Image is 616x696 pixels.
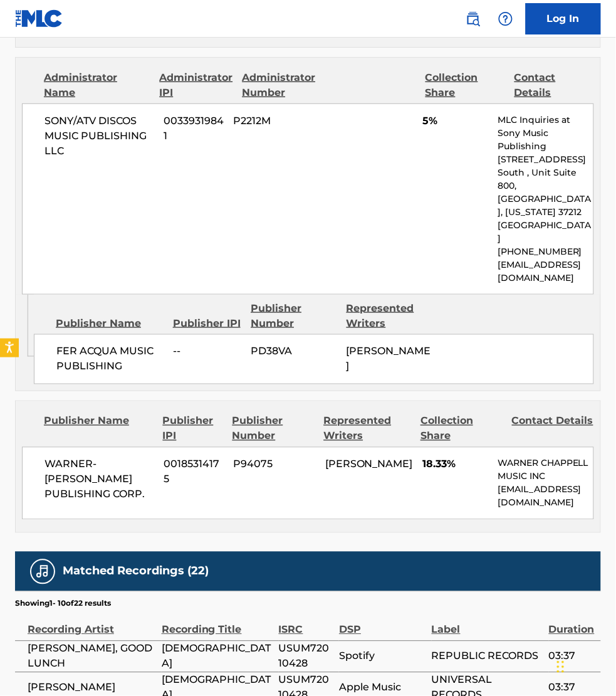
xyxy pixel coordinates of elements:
[164,113,224,144] span: 00339319841
[324,414,412,444] div: Represented Writers
[498,483,593,510] p: [EMAIL_ADDRESS][DOMAIN_NAME]
[162,609,273,638] div: Recording Title
[44,457,154,502] span: WARNER-[PERSON_NAME] PUBLISHING CORP.
[466,11,481,26] img: search
[28,680,155,695] span: [PERSON_NAME]
[549,680,595,695] span: 03:37
[549,609,595,638] div: Duration
[234,113,316,129] span: P2212M
[422,113,488,129] span: 5%
[15,598,111,609] p: Showing 1 - 10 of 22 results
[498,245,593,258] p: [PHONE_NUMBER]
[432,649,543,664] span: REPUBLIC RECORDS
[63,564,209,579] h5: Matched Recordings (22)
[159,70,232,100] div: Administrator IPI
[339,649,425,664] span: Spotify
[514,70,594,100] div: Contact Details
[498,457,593,483] p: WARNER CHAPPELL MUSIC INC
[498,258,593,285] p: [EMAIL_ADDRESS][DOMAIN_NAME]
[498,219,593,245] p: [GEOGRAPHIC_DATA]
[279,641,333,672] span: USUM72010428
[242,70,321,100] div: Administrator Number
[557,648,565,686] div: Drag
[28,609,155,638] div: Recording Artist
[173,344,241,359] span: --
[163,414,223,444] div: Publisher IPI
[173,316,242,331] div: Publisher IPI
[28,641,155,672] span: [PERSON_NAME], GOOD LUNCH
[325,458,413,470] span: [PERSON_NAME]
[347,301,432,331] div: Represented Writers
[15,9,63,28] img: MLC Logo
[432,609,543,638] div: Label
[420,414,503,444] div: Collection Share
[347,345,431,372] span: [PERSON_NAME]
[56,316,164,331] div: Publisher Name
[425,70,505,100] div: Collection Share
[498,153,593,192] p: [STREET_ADDRESS] South , Unit Suite 800,
[35,564,50,579] img: Matched Recordings
[232,414,315,444] div: Publisher Number
[498,192,593,219] p: [GEOGRAPHIC_DATA], [US_STATE] 37212
[164,457,224,487] span: 00185314175
[44,414,154,444] div: Publisher Name
[526,3,601,34] a: Log In
[549,649,595,664] span: 03:37
[234,457,316,472] span: P94075
[251,301,337,331] div: Publisher Number
[512,414,594,444] div: Contact Details
[461,6,486,31] a: Public Search
[553,636,616,696] iframe: Chat Widget
[251,344,337,359] span: PD38VA
[279,609,333,638] div: ISRC
[44,113,154,159] span: SONY/ATV DISCOS MUSIC PUBLISHING LLC
[162,641,273,672] span: [DEMOGRAPHIC_DATA]
[56,344,164,374] span: FER ACQUA MUSIC PUBLISHING
[339,680,425,695] span: Apple Music
[44,70,150,100] div: Administrator Name
[498,113,593,153] p: MLC Inquiries at Sony Music Publishing
[493,6,518,31] div: Help
[339,609,425,638] div: DSP
[498,11,513,26] img: help
[422,457,488,472] span: 18.33%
